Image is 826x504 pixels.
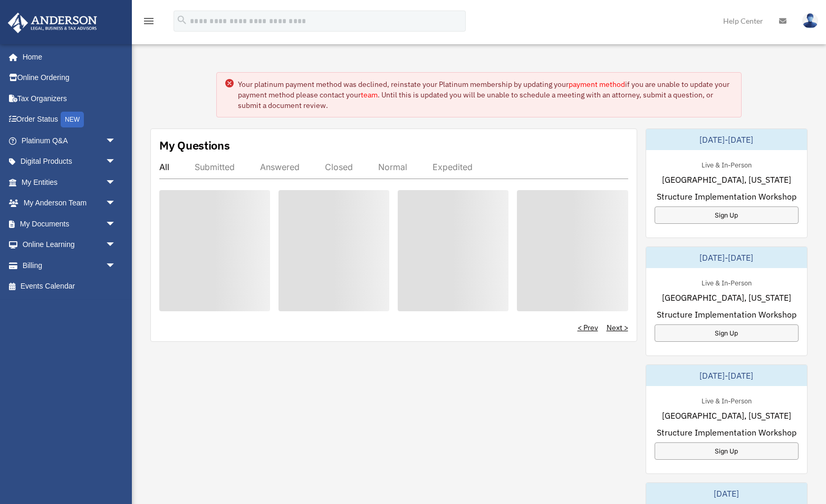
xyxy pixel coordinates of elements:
[7,109,132,131] a: Order StatusNEW
[693,159,760,170] div: Live & In-Person
[578,322,598,333] a: < Prev
[646,483,808,504] div: [DATE]
[657,308,796,321] span: Structure Implementation Workshop
[195,162,235,172] div: Submitted
[7,88,132,109] a: Tax Organizers
[159,137,230,153] div: My Questions
[7,67,132,88] a: Online Ordering
[693,276,760,288] div: Live & In-Person
[657,190,796,203] span: Structure Implementation Workshop
[105,130,127,152] span: arrow_drop_down
[646,129,808,150] div: [DATE]-[DATE]
[7,276,132,297] a: Events Calendar
[105,255,127,276] span: arrow_drop_down
[646,247,808,268] div: [DATE]-[DATE]
[378,162,407,172] div: Normal
[655,206,799,224] a: Sign Up
[693,394,760,406] div: Live & In-Person
[238,79,733,111] div: Your platinum payment method was declined, reinstate your Platinum membership by updating your if...
[433,162,473,172] div: Expedited
[7,151,132,172] a: Digital Productsarrow_drop_down
[105,151,127,173] span: arrow_drop_down
[7,172,132,193] a: My Entitiesarrow_drop_down
[662,291,791,304] span: [GEOGRAPHIC_DATA], [US_STATE]
[662,173,791,186] span: [GEOGRAPHIC_DATA], [US_STATE]
[159,162,169,172] div: All
[655,442,799,460] a: Sign Up
[105,193,127,214] span: arrow_drop_down
[105,172,127,193] span: arrow_drop_down
[7,213,132,234] a: My Documentsarrow_drop_down
[646,365,808,386] div: [DATE]-[DATE]
[7,193,132,214] a: My Anderson Teamarrow_drop_down
[657,426,796,439] span: Structure Implementation Workshop
[325,162,353,172] div: Closed
[142,15,155,27] i: menu
[142,18,155,27] a: menu
[7,46,127,67] a: Home
[105,234,127,256] span: arrow_drop_down
[7,130,132,151] a: Platinum Q&Aarrow_drop_down
[361,90,378,100] a: team
[5,13,100,33] img: Anderson Advisors Platinum Portal
[7,234,132,255] a: Online Learningarrow_drop_down
[569,80,625,89] a: payment method
[655,324,799,342] a: Sign Up
[607,322,628,333] a: Next >
[662,409,791,422] span: [GEOGRAPHIC_DATA], [US_STATE]
[105,213,127,235] span: arrow_drop_down
[176,14,188,26] i: search
[7,255,132,276] a: Billingarrow_drop_down
[260,162,300,172] div: Answered
[61,112,84,127] div: NEW
[802,13,818,28] img: User Pic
